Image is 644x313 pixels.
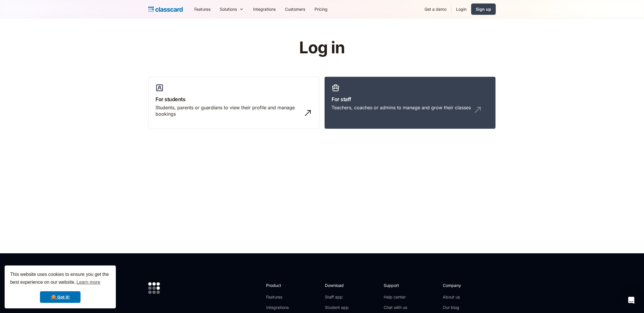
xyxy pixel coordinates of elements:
[148,5,183,13] a: Logo
[420,3,451,16] a: Get a demo
[324,77,496,129] a: For staffTeachers, coaches or admins to manage and grow their classes
[266,305,297,310] a: Integrations
[384,305,407,310] a: Chat with us
[471,3,496,15] a: Sign up
[325,305,349,310] a: Student app
[332,104,471,111] div: Teachers, coaches or admins to manage and grow their classes
[280,3,310,16] a: Customers
[476,6,491,12] div: Sign up
[266,282,297,288] h2: Product
[215,3,248,16] div: Solutions
[310,3,332,16] a: Pricing
[443,294,481,300] a: About us
[443,282,481,288] h2: Company
[332,95,489,103] h3: For staff
[5,265,116,308] div: cookieconsent
[148,77,320,129] a: For studentsStudents, parents or guardians to view their profile and manage bookings
[384,294,407,300] a: Help center
[155,104,301,117] div: Students, parents or guardians to view their profile and manage bookings
[40,291,80,303] a: dismiss cookie message
[451,3,471,16] a: Login
[325,282,349,288] h2: Download
[443,305,481,310] a: Our blog
[624,293,638,307] div: Open Intercom Messenger
[230,39,414,57] h1: Log in
[266,294,297,300] a: Features
[248,3,280,16] a: Integrations
[76,278,101,287] a: learn more about cookies
[190,3,215,16] a: Features
[384,282,407,288] h2: Support
[325,294,349,300] a: Staff app
[155,95,312,103] h3: For students
[10,271,110,287] span: This website uses cookies to ensure you get the best experience on our website.
[220,6,237,12] div: Solutions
